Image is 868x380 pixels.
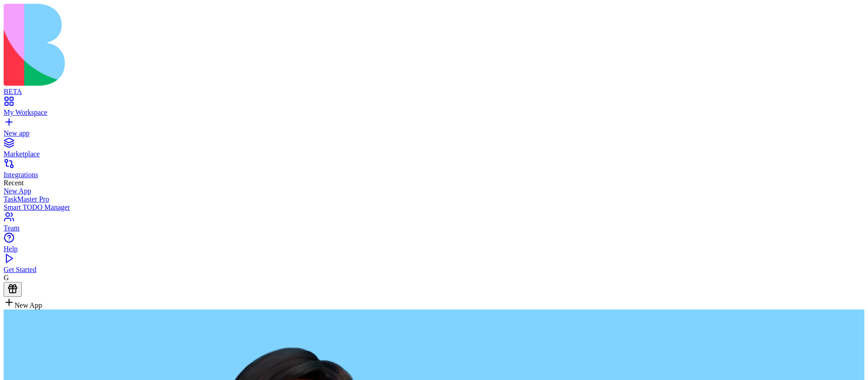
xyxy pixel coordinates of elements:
div: New app [4,129,864,137]
div: My Workspace [4,108,864,117]
a: Help [4,237,864,253]
a: Integrations [4,163,864,179]
a: New App [4,187,864,195]
a: BETA [4,80,864,96]
a: Smart TODO Manager [4,203,864,211]
a: Marketplace [4,142,864,158]
a: Get Started [4,258,864,274]
a: My Workspace [4,100,864,117]
img: logo [4,4,367,86]
a: TaskMaster Pro [4,195,864,203]
div: Marketplace [4,150,864,158]
div: Get Started [4,266,864,274]
a: New app [4,121,864,137]
div: Help [4,245,864,253]
span: G [4,274,9,281]
div: Integrations [4,171,864,179]
div: Team [4,224,864,232]
a: Team [4,216,864,232]
span: Recent [4,179,24,187]
span: New App [14,301,42,309]
div: BETA [4,88,864,96]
